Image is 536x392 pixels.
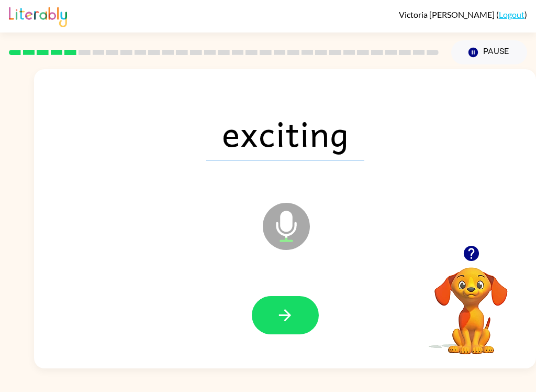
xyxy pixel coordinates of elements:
[9,4,67,27] img: Literably
[399,9,496,19] span: Victoria [PERSON_NAME]
[419,251,523,356] video: Your browser must support playing .mp4 files to use Literably. Please try using another browser.
[206,106,364,160] span: exciting
[399,9,527,19] div: ( )
[499,9,524,19] a: Logout
[451,40,527,64] button: Pause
